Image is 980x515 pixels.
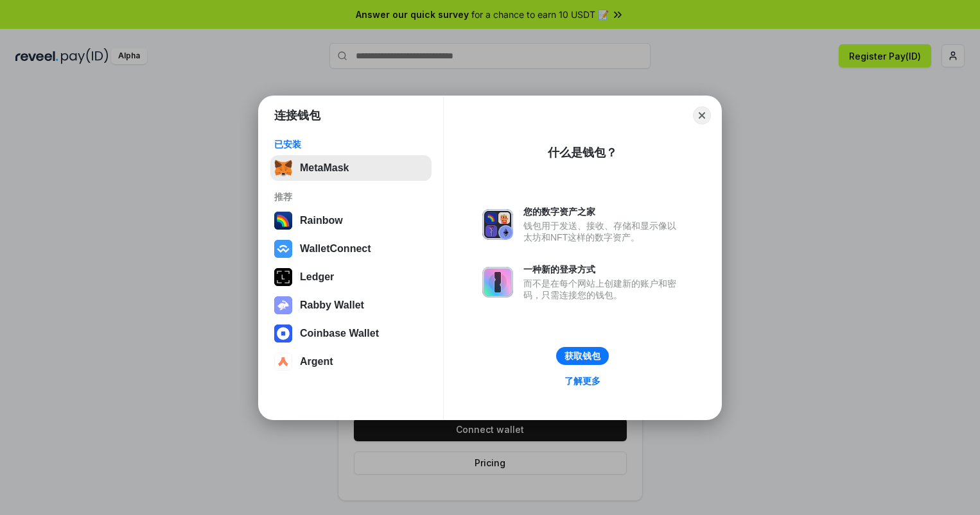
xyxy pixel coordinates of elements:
button: 获取钱包 [556,347,609,365]
div: 而不是在每个网站上创建新的账户和密码，只需连接您的钱包。 [523,278,683,301]
div: 什么是钱包？ [548,145,617,160]
img: svg+xml,%3Csvg%20xmlns%3D%22http%3A%2F%2Fwww.w3.org%2F2000%2Fsvg%22%20fill%3D%22none%22%20viewBox... [482,267,513,298]
div: 您的数字资产之家 [523,206,683,217]
button: MetaMask [270,155,432,181]
h1: 连接钱包 [274,108,320,123]
div: 推荐 [274,191,428,203]
div: 钱包用于发送、接收、存储和显示像以太坊和NFT这样的数字资产。 [523,220,683,243]
div: MetaMask [300,162,349,174]
div: 了解更多 [564,375,600,387]
img: svg+xml,%3Csvg%20xmlns%3D%22http%3A%2F%2Fwww.w3.org%2F2000%2Fsvg%22%20fill%3D%22none%22%20viewBox... [274,296,292,314]
a: 了解更多 [557,373,608,389]
div: 获取钱包 [564,350,600,362]
button: Close [693,106,711,124]
img: svg+xml,%3Csvg%20width%3D%2228%22%20height%3D%2228%22%20viewBox%3D%220%200%2028%2028%22%20fill%3D... [274,240,292,258]
button: WalletConnect [270,236,432,262]
img: svg+xml,%3Csvg%20width%3D%2228%22%20height%3D%2228%22%20viewBox%3D%220%200%2028%2028%22%20fill%3D... [274,353,292,371]
div: Argent [300,356,333,367]
img: svg+xml,%3Csvg%20width%3D%22120%22%20height%3D%22120%22%20viewBox%3D%220%200%20120%20120%22%20fil... [274,212,292,230]
img: svg+xml,%3Csvg%20xmlns%3D%22http%3A%2F%2Fwww.w3.org%2F2000%2Fsvg%22%20fill%3D%22none%22%20viewBox... [482,209,513,240]
button: Coinbase Wallet [270,321,432,346]
div: WalletConnect [300,243,371,255]
div: 一种新的登录方式 [523,264,683,275]
img: svg+xml,%3Csvg%20width%3D%2228%22%20height%3D%2228%22%20viewBox%3D%220%200%2028%2028%22%20fill%3D... [274,325,292,342]
button: Rabby Wallet [270,292,432,318]
img: svg+xml,%3Csvg%20fill%3D%22none%22%20height%3D%2233%22%20viewBox%3D%220%200%2035%2033%22%20width%... [274,159,292,177]
div: Coinbase Wallet [300,328,379,339]
img: svg+xml,%3Csvg%20xmlns%3D%22http%3A%2F%2Fwww.w3.org%2F2000%2Fsvg%22%20width%3D%2228%22%20height%3... [274,268,292,286]
button: Argent [270,349,432,375]
button: Rainbow [270,208,432,233]
button: Ledger [270,264,432,290]
div: Rainbow [300,215,343,226]
div: Ledger [300,271,334,283]
div: Rabby Wallet [300,300,364,311]
div: 已安装 [274,139,428,150]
